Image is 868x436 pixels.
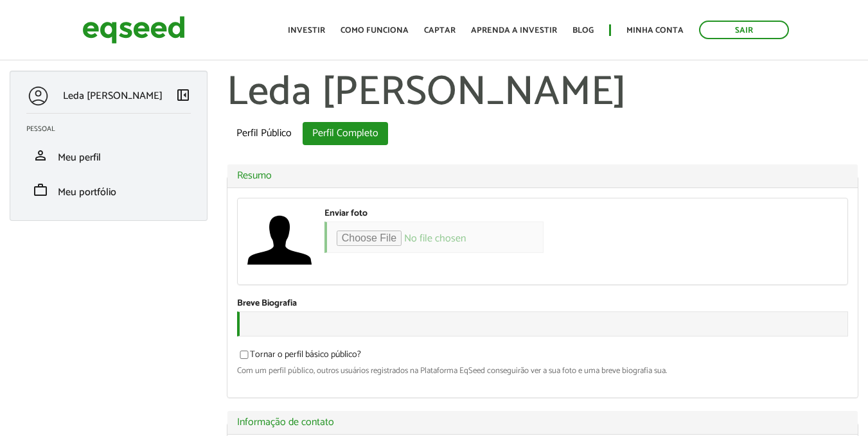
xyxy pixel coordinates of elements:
a: personMeu perfil [26,148,191,163]
a: Ver perfil do usuário. [247,208,312,272]
input: Tornar o perfil básico público? [233,351,256,359]
a: Colapsar menu [175,87,191,105]
a: Informação de contato [237,417,848,428]
h1: Leda [PERSON_NAME] [227,71,858,116]
li: Meu portfólio [17,173,200,207]
a: Perfil Completo [303,122,388,145]
a: workMeu portfólio [26,182,191,198]
p: Leda [PERSON_NAME] [63,90,163,102]
label: Tornar o perfil básico público? [237,351,361,363]
img: Foto de Leda Isabel de Castro Valente Esteves [247,208,312,272]
a: Aprenda a investir [471,26,557,35]
label: Breve Biografia [237,299,297,308]
a: Investir [288,26,325,35]
h2: Pessoal [26,125,200,133]
span: work [33,182,48,198]
a: Resumo [237,171,848,181]
img: EqSeed [82,13,185,47]
a: Perfil Público [227,122,301,145]
a: Captar [424,26,456,35]
span: Meu portfólio [58,184,116,201]
span: Meu perfil [58,149,101,166]
span: person [33,148,48,163]
a: Minha conta [626,26,684,35]
label: Enviar foto [324,209,368,218]
a: Como funciona [341,26,409,35]
a: Sair [699,21,789,39]
div: Com um perfil público, outros usuários registrados na Plataforma EqSeed conseguirão ver a sua fot... [237,367,848,375]
li: Meu perfil [17,138,200,173]
span: left_panel_close [175,87,191,103]
a: Blog [572,26,594,35]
